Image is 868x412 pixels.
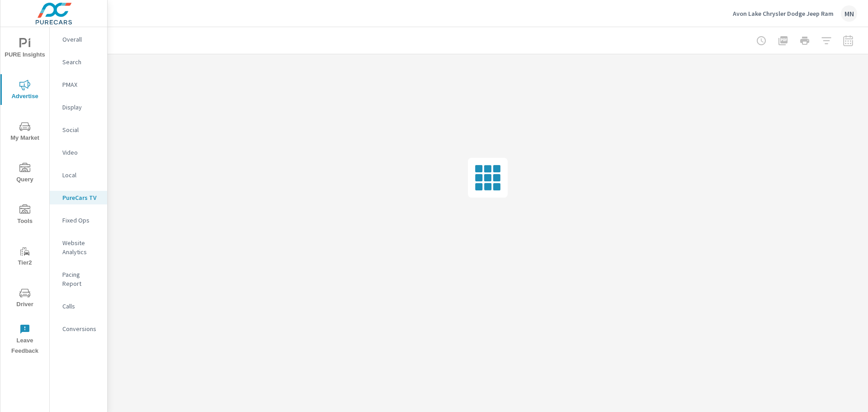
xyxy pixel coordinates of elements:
[62,80,100,89] p: PMAX
[62,57,100,66] p: Search
[0,27,49,360] div: nav menu
[62,148,100,157] p: Video
[841,5,857,22] div: MN
[62,302,100,311] p: Calls
[50,268,107,290] div: Pacing Report
[62,125,100,134] p: Social
[3,204,47,227] span: Tools
[3,163,47,185] span: Query
[50,168,107,182] div: Local
[62,103,100,112] p: Display
[62,193,100,202] p: PureCars TV
[3,121,47,143] span: My Market
[62,270,100,288] p: Pacing Report
[3,246,47,268] span: Tier2
[50,299,107,313] div: Calls
[50,322,107,336] div: Conversions
[733,9,834,18] p: Avon Lake Chrysler Dodge Jeep Ram
[62,324,100,333] p: Conversions
[50,100,107,114] div: Display
[50,33,107,46] div: Overall
[50,146,107,159] div: Video
[50,191,107,204] div: PureCars TV
[50,236,107,259] div: Website Analytics
[3,288,47,310] span: Driver
[3,80,47,102] span: Advertise
[50,78,107,91] div: PMAX
[50,213,107,227] div: Fixed Ops
[62,238,100,256] p: Website Analytics
[50,123,107,137] div: Social
[62,216,100,225] p: Fixed Ops
[62,170,100,180] p: Local
[50,55,107,69] div: Search
[3,324,47,356] span: Leave Feedback
[3,38,47,60] span: PURE Insights
[62,35,100,44] p: Overall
